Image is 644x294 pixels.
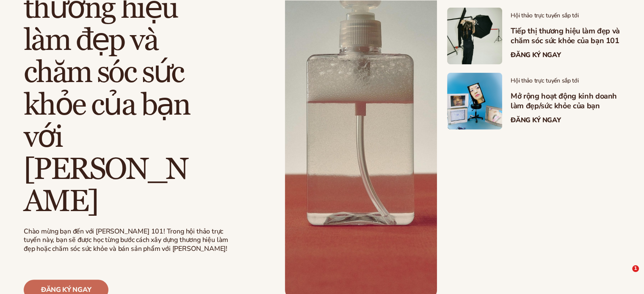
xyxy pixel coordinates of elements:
font: Mở rộng hoạt động kinh doanh làm đẹp/sức khỏe của bạn [511,91,617,111]
font: Hội thảo trực tuyến sắp tới [511,77,578,85]
span: 1 [632,265,639,272]
a: Đăng ký ngay [511,116,561,124]
font: Tiếp thị thương hiệu làm đẹp và chăm sóc sức khỏe của bạn 101 [511,26,620,46]
font: Đăng ký ngay [511,50,561,60]
a: Đăng ký ngay [511,51,561,59]
iframe: Intercom live chat [615,265,635,286]
font: Hội thảo trực tuyến sắp tới [511,11,578,19]
font: Đăng ký ngay [511,115,561,125]
font: Chào mừng bạn đến với [PERSON_NAME] 101! Trong hội thảo trực tuyến này, bạn sẽ được học từng bước... [24,227,228,254]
